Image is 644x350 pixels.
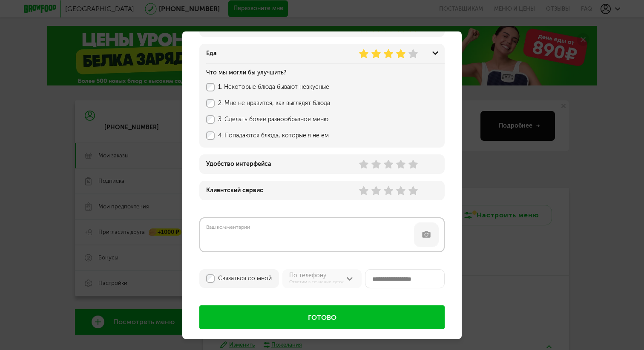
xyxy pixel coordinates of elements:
[218,100,418,107] label: 2. Мне не нравится, как выглядят блюда
[218,116,418,123] label: 3. Сделать более разнообразное меню
[206,69,418,76] div: Что мы могли бы улучшить?
[204,223,252,231] label: Ваш комментарий
[206,161,271,168] div: Удобство интерфейса
[218,84,418,91] label: 1. Некоторые блюда бывают невкусные
[199,305,445,329] button: Готово
[218,275,272,282] label: Связаться со мной
[206,187,263,194] div: Клиентский сервис
[218,132,418,139] label: 4. Попадаются блюда, которые я не ем
[206,50,217,57] div: Еда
